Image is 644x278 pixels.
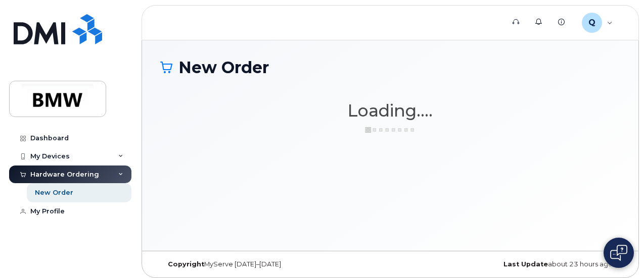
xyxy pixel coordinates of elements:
strong: Last Update [503,260,548,268]
div: MyServe [DATE]–[DATE] [160,260,313,268]
img: ajax-loader-3a6953c30dc77f0bf724df975f13086db4f4c1262e45940f03d1251963f1bf2e.gif [365,126,416,134]
h1: New Order [160,59,620,76]
strong: Copyright [168,260,204,268]
h1: Loading.... [160,101,620,120]
div: about 23 hours ago [467,260,620,268]
img: Open chat [610,245,627,261]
